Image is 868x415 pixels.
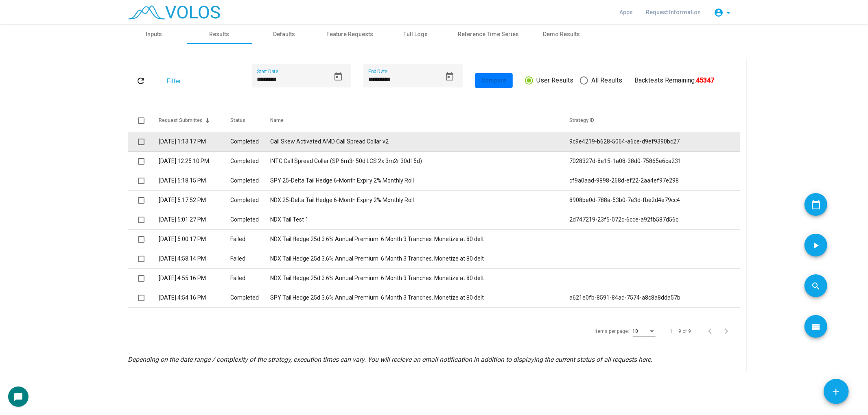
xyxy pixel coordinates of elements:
mat-icon: account_circle [714,8,724,17]
button: Add icon [805,193,827,216]
td: NDX Tail Hedge 25d 3.6% Annual Premium: 6 Month 3 Tranches. Monetize at 80 delt [270,269,569,288]
td: SPY Tail Hedge 25d 3.6% Annual Premium: 6 Month 3 Tranches. Monetize at 80 delt [270,288,569,308]
div: Inputs [146,30,162,39]
td: [DATE] 1:13:17 PM [159,132,231,152]
mat-icon: calendar_today [811,200,821,210]
td: SPY 25-Delta Tail Hedge 6-Month Expiry 2% Monthly Roll [270,171,569,191]
button: Open calendar [442,69,458,85]
span: Request Information [646,9,701,15]
td: NDX Tail Hedge 25d 3.6% Annual Premium: 6 Month 3 Tranches. Monetize at 80 delt [270,249,569,269]
td: NDX 25-Delta Tail Hedge 6-Month Expiry 2% Monthly Roll [270,191,569,210]
button: Add icon [805,234,827,256]
button: Add icon [824,379,849,404]
td: 9c9e4219-b628-5064-a6ce-d9ef9390bc27 [570,132,740,152]
div: Items per page: [595,328,630,335]
button: Next page [721,323,737,339]
button: Add icon [805,315,827,338]
td: Failed [230,230,270,249]
button: Open calendar [330,69,346,85]
td: [DATE] 4:55:16 PM [159,269,231,288]
div: Request Submitted [159,117,231,124]
td: cf9a0aad-9898-268d-ef22-2aa4ef97e298 [570,171,740,191]
span: User Results [533,76,573,85]
td: NDX Tail Hedge 25d 3.6% Annual Premium: 6 Month 3 Tranches. Monetize at 80 delt [270,230,569,249]
td: Failed [230,249,270,269]
td: Completed [230,152,270,171]
div: Request Submitted [159,117,203,124]
div: Defaults [273,30,295,39]
td: Failed [230,269,270,288]
td: a621e0fb-8591-84ad-7574-a8c8a8dda57b [570,288,740,308]
div: Reference Time Series [458,30,519,39]
td: [DATE] 12:25:10 PM [159,152,231,171]
td: Completed [230,210,270,230]
div: Demo Results [543,30,580,39]
button: Add icon [805,274,827,297]
div: Strategy ID [570,117,730,124]
mat-icon: view_list [811,322,821,332]
mat-icon: refresh [136,76,146,86]
td: Completed [230,288,270,308]
div: Backtests Remaining: [634,76,714,85]
td: NDX Tail Test 1 [270,210,569,230]
span: Compare [481,77,506,84]
i: Depending on the date range / complexity of the strategy, execution times can vary. You will reci... [128,356,653,363]
mat-select: Items per page: [633,329,656,335]
td: [DATE] 5:01:27 PM [159,210,231,230]
td: 2d747219-23f5-072c-6cce-a92fb587d56c [570,210,740,230]
mat-icon: arrow_drop_down [724,8,734,17]
td: Call Skew Activated AMD Call Spread Collar v2 [270,132,569,152]
mat-icon: add [831,387,842,397]
mat-icon: play_arrow [811,241,821,250]
div: Strategy ID [570,117,595,124]
div: Status [230,117,245,124]
td: INTC Call Spread Collar (SP 6m3r 50d LCS 2x 3m2r 30d15d) [270,152,569,171]
td: [DATE] 4:58:14 PM [159,249,231,269]
td: 7028327d-8e15-1a08-38d0-75865e6ca231 [570,152,740,171]
b: 45347 [696,76,714,84]
div: Results [209,30,229,39]
div: Name [270,117,284,124]
td: 8908be0d-788a-53b0-7e3d-fbe2d4e79cc4 [570,191,740,210]
div: Name [270,117,569,124]
a: Apps [613,5,640,20]
button: Compare [475,73,513,88]
mat-icon: search [811,281,821,291]
div: Full Logs [404,30,428,39]
td: [DATE] 5:00:17 PM [159,230,231,249]
span: All Results [588,76,622,85]
td: Completed [230,132,270,152]
div: Feature Requests [327,30,374,39]
button: Previous page [704,323,721,339]
mat-icon: chat_bubble [13,392,23,402]
td: [DATE] 5:17:52 PM [159,191,231,210]
td: Completed [230,171,270,191]
span: 10 [633,328,638,334]
div: Status [230,117,270,124]
span: Apps [620,9,633,15]
td: [DATE] 5:18:15 PM [159,171,231,191]
a: Request Information [640,5,708,20]
div: 1 – 9 of 9 [670,328,691,335]
td: Completed [230,191,270,210]
td: [DATE] 4:54:16 PM [159,288,231,308]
